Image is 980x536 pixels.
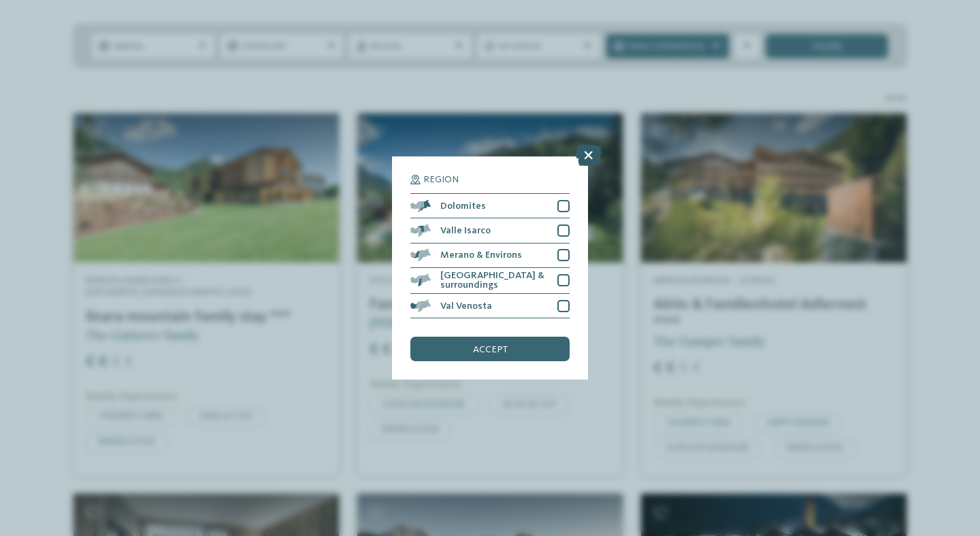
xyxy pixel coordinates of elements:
span: Dolomites [440,201,486,211]
span: [GEOGRAPHIC_DATA] & surroundings [440,271,549,290]
span: Val Venosta [440,301,492,311]
span: Region [423,175,459,184]
span: Merano & Environs [440,250,522,260]
span: Valle Isarco [440,226,491,235]
span: accept [473,345,508,354]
